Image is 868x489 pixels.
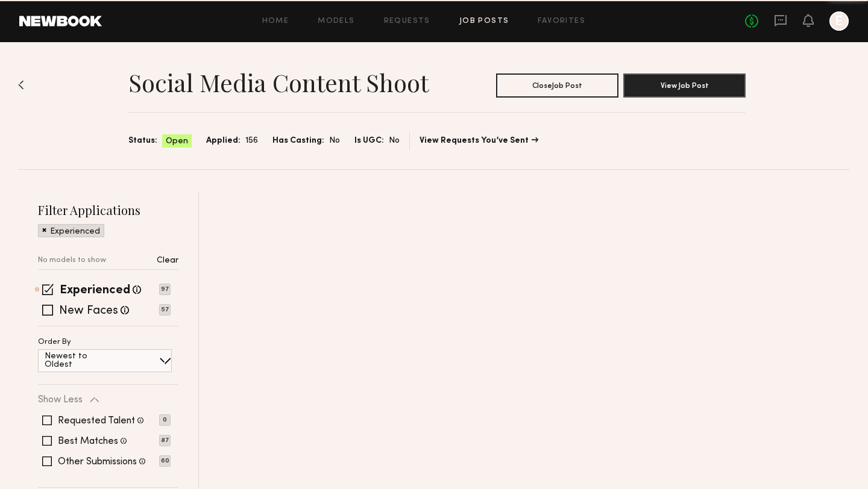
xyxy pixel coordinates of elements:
[157,257,178,265] p: Clear
[58,437,118,446] label: Best Matches
[420,137,538,145] a: View Requests You’ve Sent
[389,134,400,148] span: No
[38,395,83,405] p: Show Less
[159,414,171,426] p: 0
[262,17,289,25] a: Home
[329,134,340,148] span: No
[538,17,585,25] a: Favorites
[45,352,116,369] p: Newest to Oldest
[38,202,178,218] h2: Filter Applications
[159,284,171,295] p: 97
[623,73,746,98] button: View Job Post
[58,416,135,426] label: Requested Talent
[159,435,171,446] p: 87
[128,134,157,148] span: Status:
[60,285,130,297] label: Experienced
[58,457,137,467] label: Other Submissions
[496,73,618,98] button: CloseJob Post
[38,257,106,264] p: No models to show
[38,338,71,346] p: Order By
[272,134,324,148] span: Has Casting:
[318,17,354,25] a: Models
[159,304,171,316] p: 57
[245,134,258,148] span: 156
[354,134,384,148] span: Is UGC:
[166,135,188,148] span: Open
[206,134,241,148] span: Applied:
[384,17,430,25] a: Requests
[18,80,24,90] img: Back to previous page
[829,11,849,31] a: E
[459,17,509,25] a: Job Posts
[128,67,429,98] h1: Social Media Content Shoot
[50,228,100,236] p: Experienced
[59,305,118,317] label: New Faces
[159,455,171,467] p: 60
